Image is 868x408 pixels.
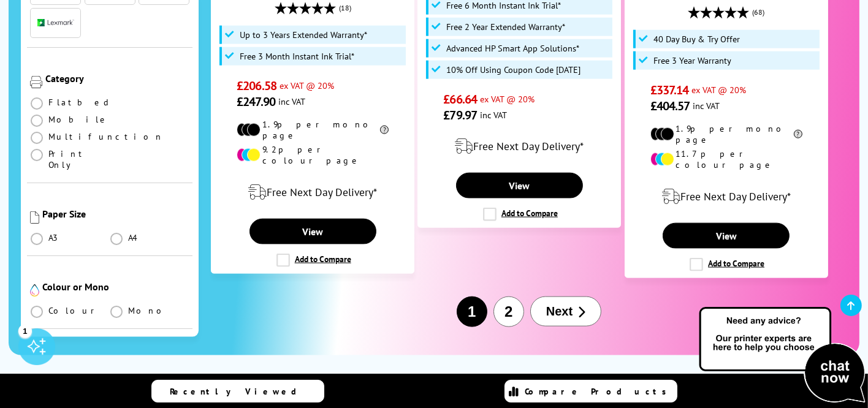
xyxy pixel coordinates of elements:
span: £206.58 [237,78,276,94]
span: £66.64 [443,91,477,107]
span: (68) [752,1,764,24]
a: View [249,219,376,244]
div: Paper Size [42,208,189,220]
button: Lexmark [34,15,78,31]
span: 10% Off Using Coupon Code [DATE] [446,65,581,75]
span: Recently Viewed [170,386,309,397]
li: 9.2p per colour page [237,144,389,166]
label: Add to Compare [483,208,558,221]
span: Free 3 Year Warranty [653,56,731,66]
img: Colour or Mono [30,284,39,297]
div: modal_delivery [424,129,614,164]
span: Flatbed [48,97,113,108]
img: Open Live Chat window [696,305,868,406]
div: modal_delivery [218,175,408,210]
span: Up to 3 Years Extended Warranty* [240,30,367,40]
div: 1 [18,324,32,338]
span: £337.14 [650,82,689,98]
span: Next [546,304,573,319]
li: 1.9p per mono page [650,123,802,145]
div: modal_delivery [631,179,821,214]
button: 2 [493,297,524,327]
li: 11.7p per colour page [650,148,802,170]
span: Mono [128,305,169,316]
span: Colour [48,305,99,316]
img: Category [30,76,42,88]
span: Free 6 Month Instant Ink Trial* [446,1,561,10]
label: Add to Compare [690,258,764,271]
button: Next [530,297,601,327]
span: Free 3 Month Instant Ink Trial* [240,51,354,61]
span: inc VAT [278,96,305,107]
span: ex VAT @ 20% [691,84,746,96]
img: Paper Size [30,211,39,224]
span: A3 [48,232,59,243]
span: £404.57 [650,98,690,114]
span: A4 [128,232,139,243]
label: Add to Compare [276,254,351,267]
div: Category [45,72,189,85]
span: £247.90 [237,94,275,110]
span: Free 2 Year Extended Warranty* [446,22,565,32]
span: 40 Day Buy & Try Offer [653,34,740,44]
a: Recently Viewed [151,380,324,402]
img: Lexmark [37,19,74,26]
span: Print Only [48,148,110,170]
span: £79.97 [443,107,477,123]
span: ex VAT @ 20% [280,80,334,91]
a: Compare Products [504,380,677,402]
span: inc VAT [480,109,507,121]
span: ex VAT @ 20% [480,93,535,105]
span: Compare Products [525,386,673,397]
a: View [663,223,790,249]
li: 1.9p per mono page [237,119,389,141]
span: Multifunction [48,131,164,142]
span: Advanced HP Smart App Solutions* [446,43,579,53]
span: inc VAT [693,100,720,111]
a: View [456,173,583,198]
span: Mobile [48,114,109,125]
div: Colour or Mono [42,281,189,293]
